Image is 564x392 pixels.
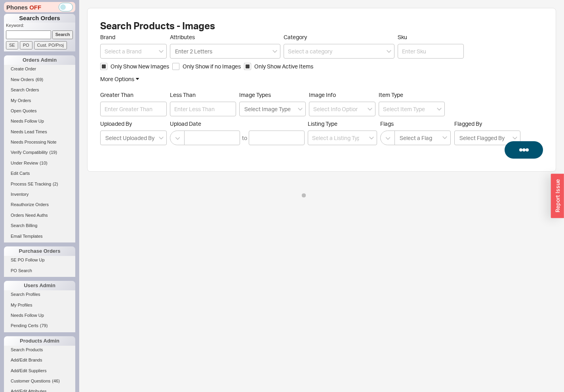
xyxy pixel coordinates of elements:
a: Search Orders [4,86,75,94]
span: ( 2 ) [53,182,58,186]
span: Only Show if no Images [183,62,241,70]
h1: Search Products - Images [100,21,543,30]
span: Customer Questions [11,379,50,383]
a: Pending Certs(79) [4,322,75,330]
span: Listing Type [308,120,337,127]
span: New Orders [11,77,34,82]
input: Select a Brand [100,44,167,59]
a: My Orders [4,97,75,105]
span: Under Review [11,161,38,165]
a: Edit Carts [4,169,75,178]
span: ( 19 ) [50,150,57,155]
a: Reauthorize Orders [4,201,75,209]
span: ( 10 ) [40,161,48,165]
svg: open menu [159,50,164,53]
input: Less Than [170,102,236,116]
a: Open Quotes [4,107,75,115]
p: Keyword: [6,23,75,30]
span: Verify Compatibility [11,150,48,155]
span: Image Types [239,91,271,98]
a: Needs Follow Up [4,311,75,320]
span: Only Show Active Items [254,62,313,70]
input: Select a Listing Type [308,131,377,145]
span: Greater Than [100,91,167,98]
input: Sku [398,44,464,59]
svg: open menu [437,108,442,111]
a: Customer Questions(46) [4,377,75,385]
a: Email Templates [4,232,75,241]
a: My Profiles [4,301,75,309]
span: ( 79 ) [40,323,48,328]
span: ( 46 ) [52,379,60,383]
a: New Orders(69) [4,76,75,84]
a: Orders Need Auths [4,211,75,220]
span: Upload Date [170,120,305,127]
span: Item Type [379,91,403,98]
a: Needs Follow Up [4,117,75,125]
span: Brand [100,34,115,40]
a: Needs Processing Note [4,138,75,146]
span: Attributes [170,34,195,40]
input: Select a category [284,44,394,59]
input: Image Types [244,104,292,114]
span: Process SE Tracking [11,182,51,186]
div: Phones [4,2,75,12]
div: Purchase Orders [4,246,75,256]
a: Process SE Tracking(2) [4,180,75,188]
a: Create Order [4,65,75,73]
a: PO Search [4,267,75,275]
span: Only Show New Images [111,62,169,70]
span: ( 69 ) [36,77,44,82]
input: Only Show if no Images [172,63,179,70]
a: Search Products [4,346,75,354]
input: SE [6,41,18,49]
a: Under Review(10) [4,159,75,167]
input: Only Show New Images [100,63,107,70]
input: Select Item Type [379,102,445,116]
a: Search Billing [4,222,75,230]
input: Flagged By [459,133,507,142]
span: Image Info [309,91,336,98]
a: Search Profiles [4,290,75,299]
svg: open menu [369,136,374,140]
span: Flagged By [454,120,482,127]
input: Uploaded By [105,133,156,142]
div: Products Admin [4,336,75,346]
input: Attributes [174,47,214,56]
h1: Search Orders [4,14,75,23]
span: Needs Follow Up [11,119,44,123]
div: More Options [100,75,543,83]
a: Add/Edit Brands [4,356,75,364]
input: Greater Than [100,102,167,116]
span: Uploaded By [100,120,132,127]
span: Pending Certs [11,323,38,328]
span: Flags [380,120,451,127]
input: Cust. PO/Proj [34,41,67,49]
a: Needs Lead Times [4,128,75,136]
div: Orders Admin [4,55,75,65]
svg: open menu [368,108,372,111]
a: SE PO Follow Up [4,256,75,264]
div: to [242,134,247,142]
input: Select Info Option [309,102,375,116]
span: Less Than [170,91,236,98]
span: Category [284,34,307,40]
div: Users Admin [4,281,75,290]
span: Sku [398,34,464,41]
span: OFF [29,3,41,11]
span: Needs Processing Note [11,140,57,144]
a: Inventory [4,190,75,199]
svg: open menu [387,50,391,53]
input: PO [20,41,32,49]
span: Needs Follow Up [11,313,44,318]
input: Only Show Active Items [244,63,251,70]
a: Add/Edit Suppliers [4,367,75,375]
a: Verify Compatibility(19) [4,148,75,157]
input: Search [52,30,73,39]
input: Select a Flag [399,133,433,142]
